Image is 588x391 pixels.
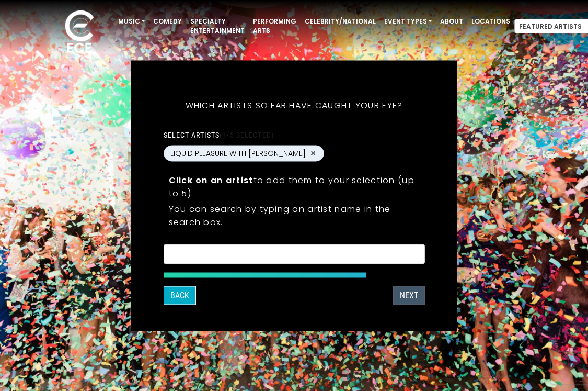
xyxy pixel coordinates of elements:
a: Music [114,13,149,30]
a: Celebrity/National [301,13,380,30]
label: Select artists [164,130,274,139]
a: Specialty Entertainment [186,13,249,40]
p: to add them to your selection (up to 5). [169,173,420,199]
a: Locations [467,13,514,30]
strong: Click on an artist [169,174,253,186]
a: Comedy [149,13,186,30]
img: ece_new_logo_whitev2-1.png [53,7,106,58]
textarea: Search [170,251,418,260]
span: LIQUID PLEASURE WITH [PERSON_NAME] [170,148,306,159]
button: Back [164,286,196,305]
button: Remove LIQUID PLEASURE WITH KENNY MANN [309,149,317,158]
a: About [436,13,467,30]
button: Next [393,286,425,305]
span: (1/5 selected) [220,130,274,139]
h5: Which artists so far have caught your eye? [164,86,425,124]
p: You can search by typing an artist name in the search box. [169,202,420,228]
a: Performing Arts [249,13,301,40]
a: Event Types [380,13,436,30]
